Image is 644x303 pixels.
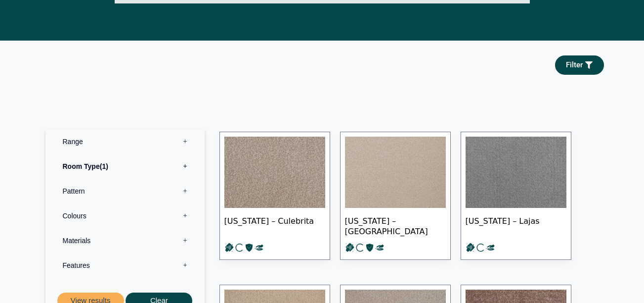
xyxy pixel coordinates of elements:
[100,162,108,170] span: 1
[53,253,197,278] label: Features
[566,61,583,69] span: Filter
[224,208,325,243] span: [US_STATE] – Culebrita
[461,132,571,260] a: [US_STATE] – Lajas
[53,228,197,253] label: Materials
[53,154,197,179] label: Room Type
[340,132,451,260] a: [US_STATE] – [GEOGRAPHIC_DATA]
[555,55,604,75] a: Filter
[53,203,197,228] label: Colours
[53,179,197,203] label: Pattern
[219,132,330,260] a: [US_STATE] – Culebrita
[466,208,566,243] span: [US_STATE] – Lajas
[53,129,197,154] label: Range
[345,208,446,243] span: [US_STATE] – [GEOGRAPHIC_DATA]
